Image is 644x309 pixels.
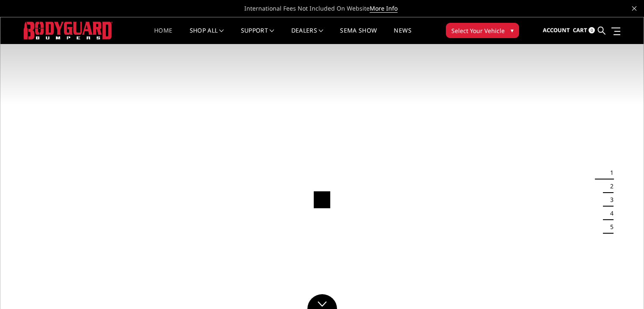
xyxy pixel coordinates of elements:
[511,26,514,35] span: ▾
[605,179,614,193] button: 2 of 5
[394,28,411,44] a: News
[291,28,323,44] a: Dealers
[446,23,519,38] button: Select Your Vehicle
[543,26,570,34] span: Account
[307,294,337,309] a: Click to Down
[573,26,587,34] span: Cart
[370,4,398,13] a: More Info
[573,19,595,42] a: Cart 0
[605,166,614,179] button: 1 of 5
[451,26,505,35] span: Select Your Vehicle
[24,22,113,39] img: BODYGUARD BUMPERS
[605,207,614,220] button: 4 of 5
[605,220,614,234] button: 5 of 5
[154,28,172,44] a: Home
[241,28,274,44] a: Support
[190,28,224,44] a: shop all
[543,19,570,42] a: Account
[605,193,614,207] button: 3 of 5
[340,28,377,44] a: SEMA Show
[589,27,595,33] span: 0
